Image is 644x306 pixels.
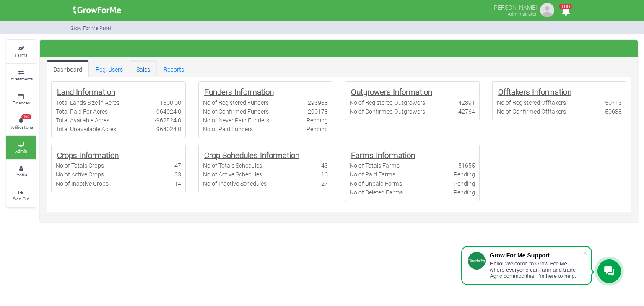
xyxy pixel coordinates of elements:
div: No of Confirmed Outgrowers [350,107,425,116]
div: No of Registered Funders [203,98,269,107]
div: Pending [306,116,328,124]
div: No of Registered Outgrowers [350,98,425,107]
div: No of Never Paid Funders [203,116,269,124]
span: 100 [21,114,31,119]
a: Dashboard [47,60,89,77]
div: No of Confirmed Funders [203,107,269,116]
img: growforme image [539,2,556,18]
a: Sign Out [6,184,36,207]
a: Investments [6,64,36,87]
span: 100 [559,4,572,9]
div: -962524.0 [155,116,181,124]
div: 47 [174,161,181,170]
a: Reg. Users [89,60,130,77]
div: 50688 [605,107,622,116]
div: Hello! Welcome to Grow For Me where everyone can farm and trade Agric commodities. I'm here to help. [490,260,583,279]
div: No of Inactive Crops [56,179,109,188]
b: Farms Information [351,150,415,160]
b: Offtakers Information [498,86,571,97]
small: Investments [10,76,33,82]
div: Total Unavailable Acres [56,124,116,133]
p: [PERSON_NAME] [493,2,537,12]
small: Notifications [9,124,33,130]
div: 1500.00 [160,98,181,107]
div: No of Inactive Schedules [203,179,267,188]
a: 100 Notifications [6,112,36,135]
a: Sales [130,60,157,77]
b: Funders Information [204,86,274,97]
a: Admin [6,136,36,159]
div: Pending [306,124,328,133]
b: Crops Information [57,150,119,160]
small: Farms [15,52,27,58]
div: Pending [454,170,475,179]
img: growforme image [70,2,124,18]
b: Outgrowers Information [351,86,432,97]
small: Grow For Me Panel [70,25,111,31]
div: No of Active Schedules [203,170,262,179]
div: 42764 [458,107,475,116]
div: 290178 [308,107,328,116]
div: No of Totals Farms [350,161,400,170]
div: No of Confirmed Offtakers [497,107,566,116]
small: Administrator [508,10,537,17]
a: Reports [157,60,191,77]
div: Total Available Acres [56,116,109,124]
div: No of Active Crops [56,170,104,179]
a: Finances [6,88,36,112]
div: 16 [321,170,328,179]
div: 43 [321,161,328,170]
a: 100 [558,8,574,16]
div: 293988 [308,98,328,107]
div: No of Totals Schedules [203,161,262,170]
div: No of Deleted Farms [350,188,403,197]
small: Sign Out [13,196,29,202]
div: No of Paid Funders [203,124,253,133]
div: Grow For Me Support [490,252,583,259]
div: 51655 [458,161,475,170]
small: Admin [15,148,27,154]
small: Profile [15,172,27,178]
b: Land Information [57,86,115,97]
div: 50713 [605,98,622,107]
div: 42891 [458,98,475,107]
div: No of Registered Offtakers [497,98,566,107]
div: 33 [174,170,181,179]
div: Total Paid For Acres [56,107,108,116]
div: 964024.0 [156,107,181,116]
div: 27 [321,179,328,188]
div: No of Totals Crops [56,161,104,170]
div: 14 [174,179,181,188]
div: Total Lands Size in Acres [56,98,119,107]
div: Pending [454,188,475,197]
div: Pending [454,179,475,188]
div: No of Unpaid Farms [350,179,402,188]
a: Profile [6,160,36,183]
a: Farms [6,40,36,63]
b: Crop Schedules Information [204,150,299,160]
div: 964024.0 [156,124,181,133]
small: Finances [13,100,30,106]
i: Notifications [558,2,574,21]
div: No of Paid Farms [350,170,395,179]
